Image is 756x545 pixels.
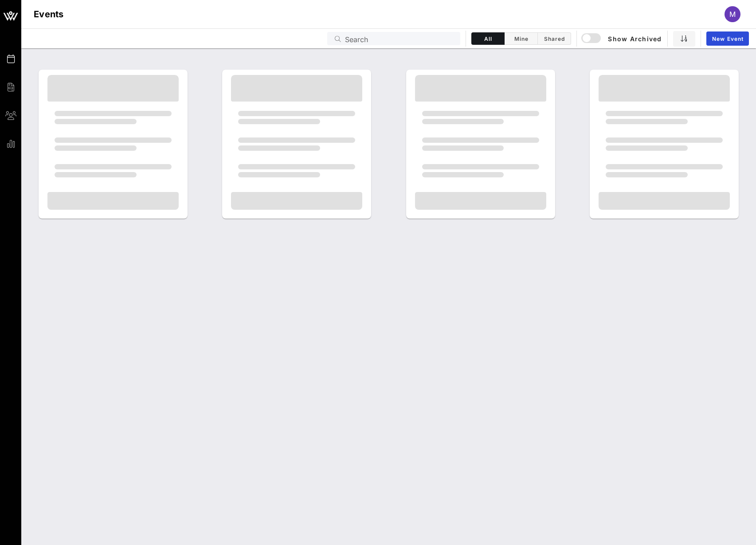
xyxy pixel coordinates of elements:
a: New Event [706,31,749,46]
div: M [725,6,740,22]
span: Mine [510,35,532,42]
span: Shared [543,35,565,42]
span: M [729,10,736,19]
h1: Events [34,7,64,21]
span: Show Archived [583,33,662,44]
button: Shared [538,32,571,45]
span: New Event [712,35,744,42]
span: All [477,35,499,42]
button: Mine [505,32,538,45]
button: Show Archived [582,31,662,47]
button: All [471,32,505,45]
